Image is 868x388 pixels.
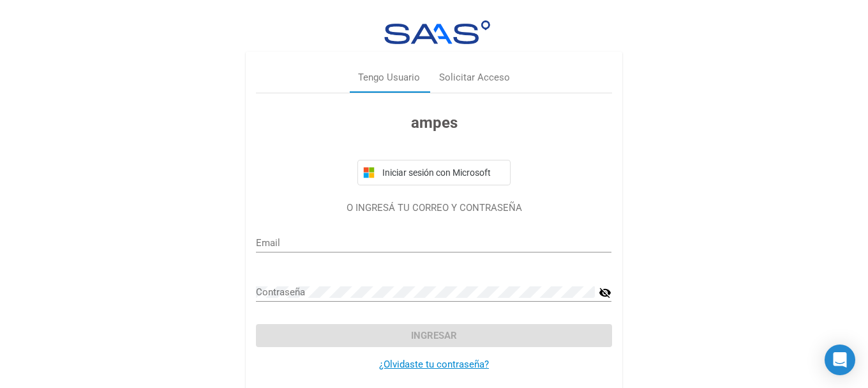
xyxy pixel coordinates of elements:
[379,359,489,370] a: ¿Olvidaste tu contraseña?
[256,324,611,347] button: Ingresar
[357,160,511,185] button: Iniciar sesión con Microsoft
[358,70,420,85] div: Tengo Usuario
[599,285,611,300] mat-icon: visibility_off
[256,201,611,215] p: O INGRESÁ TU CORREO Y CONTRASEÑA
[825,345,855,375] div: Open Intercom Messenger
[439,70,510,85] div: Solicitar Acceso
[256,111,611,134] h3: ampes
[380,167,505,178] span: Iniciar sesión con Microsoft
[411,330,457,341] span: Ingresar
